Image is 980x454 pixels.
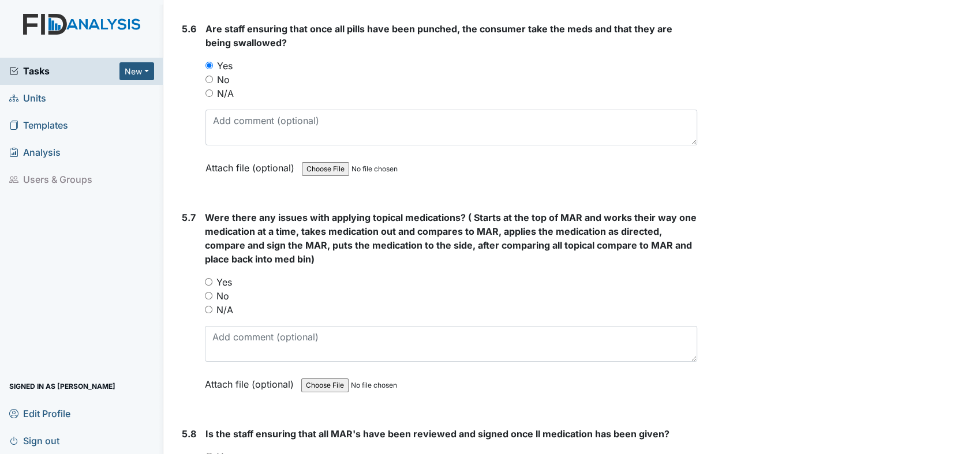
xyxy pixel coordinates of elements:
[9,377,115,395] span: Signed in as [PERSON_NAME]
[9,144,61,162] span: Analysis
[182,427,196,441] label: 5.8
[205,371,298,391] label: Attach file (optional)
[205,76,213,83] input: No
[182,22,196,36] label: 5.6
[9,432,59,449] span: Sign out
[205,278,212,286] input: Yes
[205,62,213,69] input: Yes
[9,117,68,134] span: Templates
[9,89,46,107] span: Units
[205,89,213,97] input: N/A
[216,275,232,289] label: Yes
[205,428,669,440] span: Is the staff ensuring that all MAR's have been reviewed and signed once ll medication has been gi...
[216,289,229,303] label: No
[9,64,119,78] a: Tasks
[205,155,299,175] label: Attach file (optional)
[205,212,697,265] span: Were there any issues with applying topical medications? ( Starts at the top of MAR and works the...
[205,23,672,48] span: Are staff ensuring that once all pills have been punched, the consumer take the meds and that the...
[119,62,154,80] button: New
[205,292,212,299] input: No
[217,87,234,100] label: N/A
[9,404,70,422] span: Edit Profile
[217,59,233,73] label: Yes
[182,211,196,224] label: 5.7
[205,306,212,313] input: N/A
[217,73,230,87] label: No
[216,303,233,317] label: N/A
